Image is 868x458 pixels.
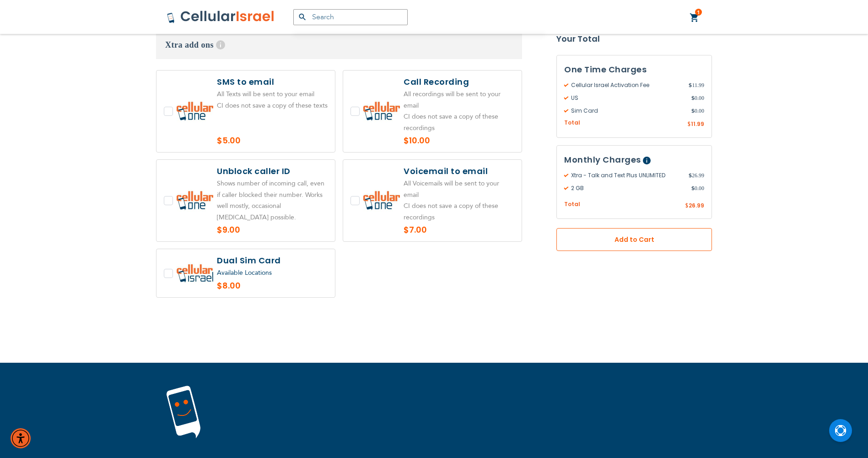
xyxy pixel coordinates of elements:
[643,157,651,164] span: Help
[685,202,689,210] span: $
[216,40,225,49] span: Help
[165,40,214,49] span: Xtra add ons
[687,120,691,129] span: $
[564,94,691,102] span: US
[217,268,272,277] a: Available Locations
[689,202,704,209] span: 26.99
[697,9,700,16] span: 1
[167,10,275,24] img: Cellular Israel
[564,63,704,76] h3: One Time Charges
[564,171,689,180] span: Xtra - Talk and Text Plus UNLIMITED
[691,184,704,192] span: 0.00
[691,94,695,102] span: $
[564,184,691,192] span: 2 GB
[564,154,641,165] span: Monthly Charges
[689,81,704,89] span: 11.99
[564,119,580,127] span: Total
[689,81,692,89] span: $
[691,120,704,128] span: 11.99
[691,184,695,192] span: $
[564,81,689,89] span: Cellular Israel Activation Fee
[691,107,704,115] span: 0.00
[556,228,712,251] button: Add to Cart
[689,171,692,180] span: $
[587,235,682,245] span: Add to Cart
[689,171,704,180] span: 26.99
[690,12,700,23] a: 1
[11,428,31,448] div: Accessibility Menu
[564,107,691,115] span: Sim Card
[293,9,408,25] input: Search
[556,32,712,46] strong: Your Total
[691,107,695,115] span: $
[691,94,704,102] span: 0.00
[564,200,580,209] span: Total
